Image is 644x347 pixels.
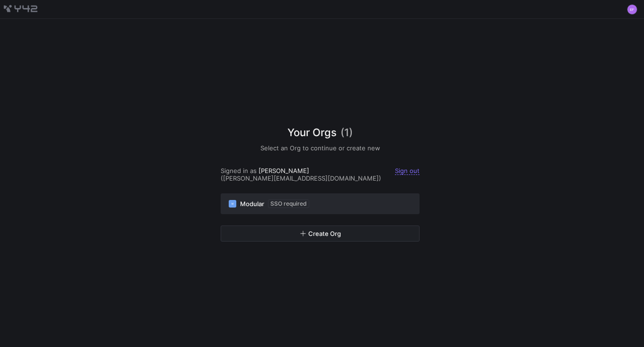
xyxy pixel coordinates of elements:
a: Sign out [395,167,420,175]
span: [PERSON_NAME] [259,167,309,174]
span: Create Org [308,230,341,237]
button: Create Org [221,226,420,242]
button: EF [626,4,638,15]
div: M [229,200,236,208]
button: MModularSSO required [221,193,420,214]
span: SSO required [268,200,309,208]
span: ([PERSON_NAME][EMAIL_ADDRESS][DOMAIN_NAME]) [221,174,381,182]
span: Your Orgs [287,125,337,140]
span: (1) [340,125,353,140]
span: Modular [240,200,264,208]
h5: Select an Org to continue or create new [221,144,420,152]
span: Signed in as [221,167,257,174]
